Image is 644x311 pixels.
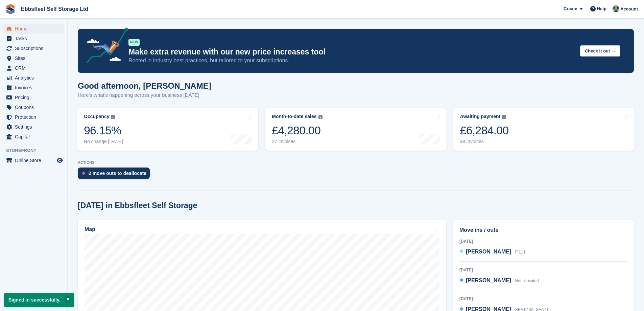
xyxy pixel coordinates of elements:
span: CRM [15,63,55,73]
div: [DATE] [459,296,627,302]
a: Occupancy 96.15% No change [DATE] [77,108,258,151]
a: menu [3,63,64,73]
h2: Move ins / outs [459,226,627,234]
div: NEW [128,39,140,46]
button: Check it out → [580,45,620,57]
a: Preview store [56,156,64,164]
a: Ebbsfleet Self Storage Ltd [18,3,91,15]
p: ACTIONS [78,160,634,165]
span: Home [15,24,55,34]
div: 27 invoices [272,139,322,145]
span: Protection [15,112,55,122]
span: Pricing [15,93,55,102]
span: [PERSON_NAME] [466,249,511,254]
p: Rooted in industry best practices, but tailored to your subscriptions. [128,57,575,64]
a: menu [3,122,64,132]
h2: [DATE] in Ebbsfleet Self Storage [78,201,197,210]
div: £4,280.00 [272,124,322,137]
div: Awaiting payment [460,114,501,119]
a: menu [3,103,64,112]
a: menu [3,73,64,83]
a: [PERSON_NAME] Not allocated [459,276,539,285]
a: menu [3,83,64,92]
a: 2 move outs to deallocate [78,168,153,182]
div: £6,284.00 [460,124,509,137]
p: Signed in successfully. [4,293,74,307]
a: menu [3,53,64,63]
a: menu [3,44,64,53]
img: price-adjustments-announcement-icon-8257ccfd72463d97f412b2fc003d46551f7dbcb40ab6d574587a9cd5c0d94... [81,27,128,66]
img: icon-info-grey-7440780725fd019a000dd9b08b2336e03edf1995a4989e88bcd33f0948082b44.svg [318,115,323,119]
a: menu [3,93,64,102]
span: Settings [15,122,55,132]
h1: Good afternoon, [PERSON_NAME] [78,81,211,90]
span: F 111 [515,250,526,254]
span: Capital [15,132,55,141]
div: Month-to-date sales [272,114,316,119]
span: Subscriptions [15,44,55,53]
a: Awaiting payment £6,284.00 48 invoices [453,108,635,151]
img: stora-icon-8386f47178a22dfd0bd8f6a31ec36ba5ce8667c1dd55bd0f319d3a0aa187defe.svg [5,4,16,14]
span: Sites [15,53,55,63]
a: menu [3,34,64,43]
div: [DATE] [459,267,627,273]
span: Tasks [15,34,55,43]
span: Invoices [15,83,55,92]
a: menu [3,112,64,122]
img: George Spring [613,5,619,12]
a: menu [3,156,64,165]
p: Make extra revenue with our new price increases tool [128,47,575,57]
div: No change [DATE] [84,139,123,145]
h2: Map [85,226,95,232]
span: Not allocated [515,279,539,283]
img: icon-info-grey-7440780725fd019a000dd9b08b2336e03edf1995a4989e88bcd33f0948082b44.svg [111,115,115,119]
span: Help [597,5,606,12]
div: 48 invoices [460,139,509,145]
span: [PERSON_NAME] [466,277,511,283]
div: Occupancy [84,114,109,119]
span: Coupons [15,103,55,112]
span: Online Store [15,156,55,165]
span: Storefront [6,147,67,154]
div: 2 move outs to deallocate [89,171,146,176]
a: Month-to-date sales £4,280.00 27 invoices [265,108,446,151]
img: move_outs_to_deallocate_icon-f764333ba52eb49d3ac5e1228854f67142a1ed5810a6f6cc68b1a99e826820c5.svg [82,171,85,175]
a: [PERSON_NAME] F 111 [459,248,525,257]
a: menu [3,24,64,34]
div: 96.15% [84,124,123,137]
span: Account [620,6,638,13]
span: Analytics [15,73,55,83]
span: Create [564,5,577,12]
div: [DATE] [459,238,627,244]
img: icon-info-grey-7440780725fd019a000dd9b08b2336e03edf1995a4989e88bcd33f0948082b44.svg [502,115,506,119]
p: Here's what's happening across your business [DATE] [78,91,211,99]
a: menu [3,132,64,141]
